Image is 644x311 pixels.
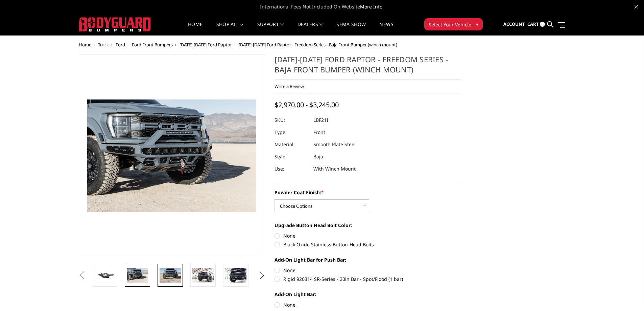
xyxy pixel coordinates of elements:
span: Cart [527,21,539,27]
img: 2021-2025 Ford Raptor - Freedom Series - Baja Front Bumper (winch mount) [160,268,181,282]
dd: Front [313,126,325,138]
a: Account [503,15,525,34]
span: $2,970.00 - $3,245.00 [275,100,339,109]
dt: Style: [275,151,308,163]
img: 2021-2025 Ford Raptor - Freedom Series - Baja Front Bumper (winch mount) [127,268,148,282]
label: Add-On Light Bar: [275,291,461,298]
a: Ford [116,42,125,48]
label: Rigid 920314 SR-Series - 20in Bar - Spot/Flood (1 bar) [275,275,461,283]
a: Cart 0 [527,15,545,34]
a: Support [257,22,284,35]
span: ▾ [476,21,478,28]
label: None [275,232,461,239]
button: Select Your Vehicle [424,18,483,30]
span: [DATE]-[DATE] Ford Raptor - Freedom Series - Baja Front Bumper (winch mount) [239,42,397,48]
a: Write a Review [275,83,304,89]
a: Home [79,42,91,48]
a: shop all [216,22,244,35]
img: 2021-2025 Ford Raptor - Freedom Series - Baja Front Bumper (winch mount) [225,268,246,282]
label: Add-On Light Bar for Push Bar: [275,256,461,263]
dd: Smooth Plate Steel [313,138,356,151]
a: Dealers [297,22,323,35]
dt: Material: [275,138,308,151]
dd: With Winch Mount [313,163,356,175]
a: [DATE]-[DATE] Ford Raptor [180,42,232,48]
a: SEMA Show [336,22,366,35]
label: Upgrade Button Head Bolt Color: [275,222,461,229]
dt: Type: [275,126,308,138]
a: Home [188,22,202,35]
a: News [379,22,393,35]
h1: [DATE]-[DATE] Ford Raptor - Freedom Series - Baja Front Bumper (winch mount) [275,54,461,80]
span: Select Your Vehicle [429,21,471,28]
a: Truck [98,42,109,48]
img: BODYGUARD BUMPERS [79,17,151,31]
dt: Use: [275,163,308,175]
dt: SKU: [275,114,308,126]
button: Next [257,270,267,281]
label: Powder Coat Finish: [275,189,461,196]
button: Previous [77,270,87,281]
iframe: Chat Widget [610,279,644,311]
span: Account [503,21,525,27]
label: None [275,301,461,308]
a: Ford Front Bumpers [132,42,173,48]
label: None [275,267,461,274]
a: More Info [360,3,382,10]
a: 2021-2025 Ford Raptor - Freedom Series - Baja Front Bumper (winch mount) [79,54,265,257]
span: 0 [540,22,545,27]
dd: LBF21I [313,114,328,126]
dd: Baja [313,151,323,163]
img: 2021-2025 Ford Raptor - Freedom Series - Baja Front Bumper (winch mount) [192,268,214,282]
label: Black Oxide Stainless Button-Head Bolts [275,241,461,248]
